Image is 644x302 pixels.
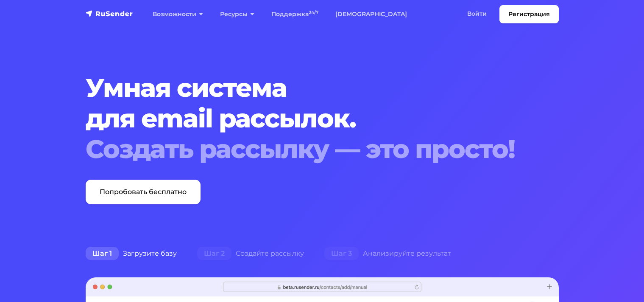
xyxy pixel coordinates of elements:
sup: 24/7 [309,10,318,15]
h1: Умная система для email рассылок. [86,73,519,164]
div: Создать рассылку — это просто! [86,134,519,164]
span: Шаг 1 [86,247,119,260]
a: Попробовать бесплатно [86,180,201,204]
a: Войти [459,5,495,23]
span: Шаг 3 [324,247,359,260]
a: Поддержка24/7 [263,6,327,23]
span: Шаг 2 [197,247,231,260]
a: Возможности [144,6,212,23]
div: Создайте рассылку [187,245,314,262]
a: [DEMOGRAPHIC_DATA] [327,6,415,23]
a: Регистрация [499,5,559,23]
img: RuSender [86,9,133,18]
a: Ресурсы [212,6,263,23]
div: Загрузите базу [75,245,187,262]
div: Анализируйте результат [314,245,461,262]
